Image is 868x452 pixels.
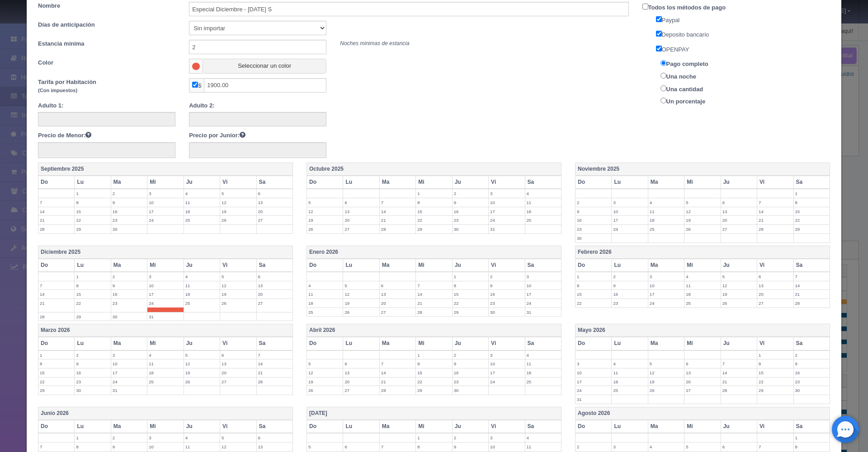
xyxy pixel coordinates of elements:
label: 6 [343,359,379,368]
label: 8 [416,198,452,207]
label: 11 [525,359,561,368]
label: 1 [453,272,488,281]
label: 14 [416,290,452,298]
label: 18 [184,290,220,298]
label: 6 [684,359,720,368]
label: 14 [721,368,757,377]
label: 9 [111,281,147,290]
label: 2 [75,351,110,359]
label: 29 [75,225,110,233]
label: 21 [757,216,793,224]
label: 6 [257,189,292,198]
label: 15 [453,290,488,298]
label: 11 [307,290,343,298]
input: OPENPAY [656,46,662,51]
label: 26 [684,225,720,233]
label: 3 [147,272,183,281]
label: 9 [75,359,110,368]
label: 1 [757,351,793,359]
label: 29 [416,386,452,395]
label: 1 [75,189,110,198]
label: 30 [576,234,611,242]
label: 6 [721,198,757,207]
label: 11 [648,207,684,216]
label: 8 [75,198,110,207]
label: 13 [721,207,757,216]
label: Pago completo [654,58,844,69]
label: 8 [757,359,793,368]
label: 14 [380,368,415,377]
label: 2 [794,351,830,359]
label: 15 [75,290,110,298]
label: 22 [757,377,793,386]
label: 16 [612,290,647,298]
label: 29 [757,386,793,395]
label: 21 [257,368,292,377]
label: 12 [343,290,379,298]
label: 15 [576,290,611,298]
label: 29 [453,308,488,317]
label: 11 [147,359,183,368]
label: 7 [257,351,292,359]
label: 21 [380,377,415,386]
label: 26 [648,386,684,395]
label: 28 [38,225,74,233]
label: 27 [257,299,292,308]
label: 30 [794,386,830,395]
label: 11 [612,368,647,377]
label: 19 [184,368,220,377]
label: Todos los métodos de pago [636,2,837,12]
label: 1 [416,351,452,359]
label: 4 [184,189,220,198]
label: 21 [38,216,74,224]
label: 8 [416,359,452,368]
label: 2 [612,272,647,281]
label: Adulto 2: [189,102,214,110]
label: 2 [111,272,147,281]
label: 12 [307,368,343,377]
label: 25 [648,225,684,233]
label: 3 [111,351,147,359]
label: 9 [794,359,830,368]
label: 19 [343,299,379,308]
label: 15 [757,368,793,377]
input: Paypal [656,16,662,22]
label: 10 [525,281,561,290]
label: 25 [525,377,561,386]
label: 25 [307,308,343,317]
label: 1 [416,189,452,198]
label: 24 [525,299,561,308]
label: 14 [38,207,74,216]
label: 20 [721,216,757,224]
label: 6 [257,272,292,281]
input: Deposito bancario [656,31,662,37]
label: Un porcentaje [654,96,844,106]
label: 15 [794,207,830,216]
label: 10 [147,281,183,290]
label: OPENPAY [649,44,837,54]
label: 1 [75,272,110,281]
label: 27 [721,225,757,233]
label: 19 [648,377,684,386]
label: 17 [147,290,183,298]
label: 24 [612,225,647,233]
label: 23 [576,225,611,233]
label: Una cantidad [654,84,844,94]
input: Todos los métodos de pago [642,4,648,9]
label: 14 [794,281,830,290]
label: 30 [489,308,524,317]
label: 28 [380,225,415,233]
label: 13 [257,198,292,207]
label: 31 [525,308,561,317]
label: 16 [576,216,611,224]
label: 8 [576,281,611,290]
label: 5 [307,198,343,207]
label: 18 [525,207,561,216]
label: 8 [794,198,830,207]
label: Precio por Junior: [189,131,245,140]
label: 8 [75,281,110,290]
label: 10 [648,281,684,290]
label: 21 [721,377,757,386]
label: 1 [38,351,74,359]
label: 22 [38,377,74,386]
